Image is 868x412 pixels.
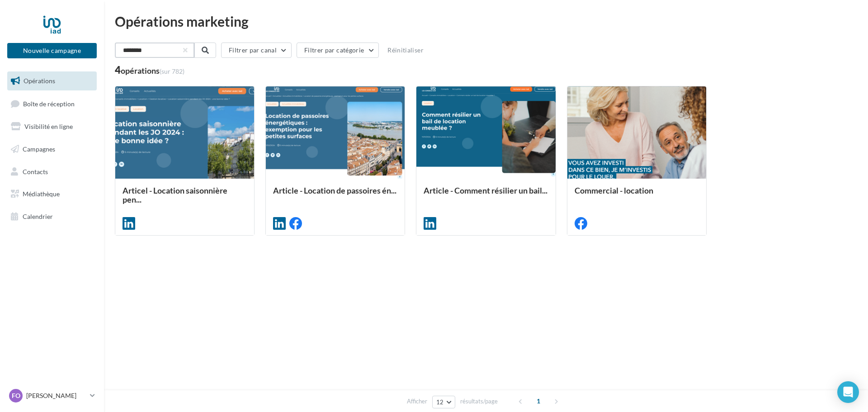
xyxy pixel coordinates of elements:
[5,117,99,136] a: Visibilité en ligne
[123,185,227,204] span: Articel - Location saisonnière pen...
[221,43,292,58] button: Filtrer par canal
[5,71,99,90] a: Opérations
[12,391,20,400] span: Fo
[407,397,427,406] span: Afficher
[7,43,97,58] button: Nouvelle campagne
[460,397,498,406] span: résultats/page
[5,162,99,181] a: Contacts
[273,185,396,195] span: Article - Location de passoires én...
[24,123,73,130] span: Visibilité en ligne
[160,67,184,75] span: (sur 782)
[26,391,86,400] p: [PERSON_NAME]
[575,185,653,195] span: Commercial - location
[23,190,60,198] span: Médiathèque
[432,396,455,408] button: 12
[436,398,444,406] span: 12
[23,213,53,220] span: Calendrier
[121,66,184,75] div: opérations
[297,43,379,58] button: Filtrer par catégorie
[115,65,184,75] div: 4
[24,77,55,85] span: Opérations
[837,381,859,403] div: Open Intercom Messenger
[23,145,55,153] span: Campagnes
[5,94,99,114] a: Boîte de réception
[384,45,427,56] button: Réinitialiser
[531,394,546,408] span: 1
[23,167,48,175] span: Contacts
[7,387,97,404] a: Fo [PERSON_NAME]
[5,140,99,159] a: Campagnes
[23,99,75,107] span: Boîte de réception
[424,185,547,195] span: Article - Comment résilier un bail...
[115,14,857,28] div: Opérations marketing
[5,185,99,204] a: Médiathèque
[5,207,99,226] a: Calendrier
